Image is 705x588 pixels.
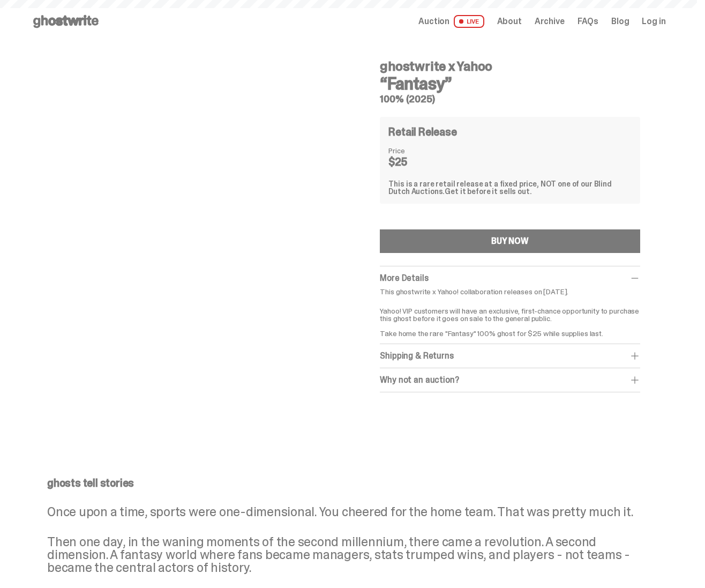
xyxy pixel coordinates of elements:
div: This is a rare retail release at a fixed price, NOT one of our Blind Dutch Auctions. [388,180,631,195]
a: Blog [611,17,629,26]
dd: $25 [388,157,442,167]
p: This ghostwrite x Yahoo! collaboration releases on [DATE]. [380,288,640,295]
p: Then one day, in the waning moments of the second millennium, there came a revolution. A second d... [47,535,650,574]
h4: ghostwrite x Yahoo [380,60,640,73]
p: ghosts tell stories [47,478,650,488]
span: LIVE [454,15,484,28]
div: Shipping & Returns [380,351,640,361]
h5: 100% (2025) [380,94,640,104]
a: About [497,17,522,26]
span: Auction [418,17,449,26]
a: Log in [642,17,665,26]
p: Yahoo! VIP customers will have an exclusive, first-chance opportunity to purchase this ghost befo... [380,300,640,337]
p: Once upon a time, sports were one-dimensional. You cheered for the home team. That was pretty muc... [47,505,650,518]
a: Archive [535,17,565,26]
a: Auction LIVE [418,15,484,28]
a: FAQs [577,17,598,26]
div: BUY NOW [491,237,529,245]
span: More Details [380,272,428,284]
span: Get it before it sells out. [445,187,531,196]
div: Why not an auction? [380,375,640,385]
button: BUY NOW [380,229,640,253]
dt: Price [388,147,442,154]
h4: Retail Release [388,126,456,137]
h3: “Fantasy” [380,75,640,92]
